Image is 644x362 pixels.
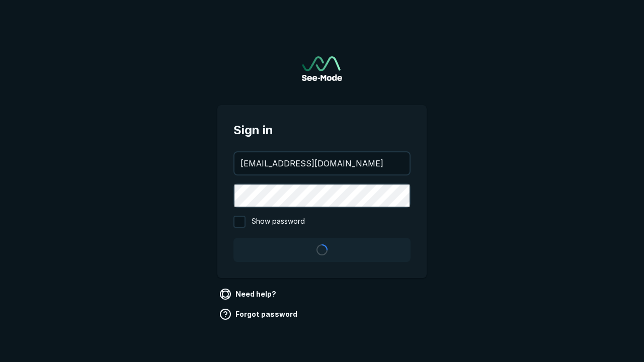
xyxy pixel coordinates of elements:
span: Show password [252,216,305,228]
a: Go to sign in [302,56,342,81]
span: Sign in [233,121,411,139]
input: your@email.com [234,152,410,174]
a: Forgot password [217,306,301,322]
img: See-Mode Logo [302,56,342,81]
a: Need help? [217,286,280,302]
